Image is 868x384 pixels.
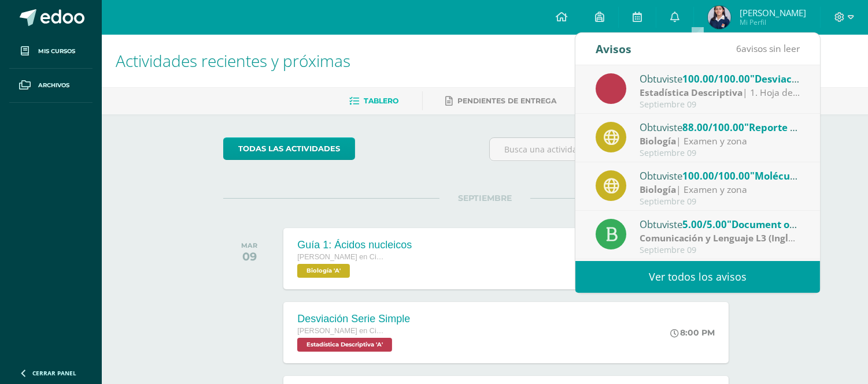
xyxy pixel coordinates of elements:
[223,137,355,160] a: todas las Actividades
[575,261,820,293] a: Ver todos los avisos
[640,183,676,196] strong: Biología
[640,183,800,196] div: | Examen y zona
[297,253,384,261] span: [PERSON_NAME] en Ciencias y Letras
[640,86,800,99] div: | 1. Hoja de Trabajo Desviación Media.
[640,197,800,207] div: Septiembre 09
[708,6,731,29] img: b308ed9feb1937a2e28d3410a540961e.png
[640,135,800,148] div: | Examen y zona
[640,71,800,86] div: Obtuviste en
[640,168,800,183] div: Obtuviste en
[241,249,257,263] div: 09
[640,148,800,158] div: Septiembre 09
[490,138,746,161] input: Busca una actividad próxima aquí...
[736,42,800,55] span: avisos sin leer
[640,232,808,244] strong: Comunicación y Lenguaje L3 (Inglés) 5
[682,121,744,134] span: 88.00/100.00
[297,338,392,352] span: Estadística Descriptiva 'A'
[736,42,741,55] span: 6
[640,100,800,110] div: Septiembre 09
[446,92,557,110] a: Pendientes de entrega
[38,81,69,90] span: Archivos
[670,327,715,338] div: 8:00 PM
[9,35,93,69] a: Mis cursos
[640,86,743,99] strong: Estadística Descriptiva
[750,169,842,182] span: "Molécula de ADN"
[297,264,350,278] span: Biología 'A'
[640,232,800,245] div: | zona
[682,169,750,182] span: 100.00/100.00
[596,33,631,65] div: Avisos
[682,218,727,231] span: 5.00/5.00
[640,217,800,232] div: Obtuviste en
[740,17,806,27] span: Mi Perfil
[682,72,750,85] span: 100.00/100.00
[364,96,399,105] span: Tablero
[297,313,410,325] div: Desviación Serie Simple
[241,241,257,249] div: MAR
[9,69,93,103] a: Archivos
[297,239,412,251] div: Guía 1: Ácidos nucleicos
[297,327,384,335] span: [PERSON_NAME] en Ciencias y Letras
[350,92,399,110] a: Tablero
[32,369,76,377] span: Cerrar panel
[439,193,530,203] span: SEPTIEMBRE
[640,120,800,135] div: Obtuviste en
[640,135,676,147] strong: Biología
[38,47,75,56] span: Mis cursos
[640,245,800,255] div: Septiembre 09
[740,7,806,18] span: [PERSON_NAME]
[458,96,557,105] span: Pendientes de entrega
[116,50,350,72] span: Actividades recientes y próximas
